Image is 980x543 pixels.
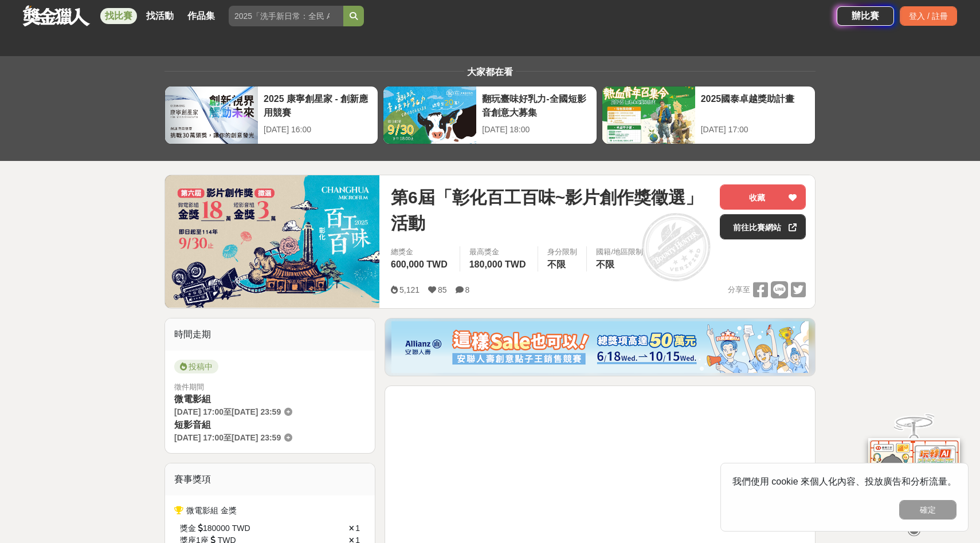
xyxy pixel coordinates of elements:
[469,259,526,269] span: 180,000 TWD
[164,86,378,144] a: 2025 康寧創星家 - 創新應用競賽[DATE] 16:00
[391,321,809,373] img: dcc59076-91c0-4acb-9c6b-a1d413182f46.png
[399,285,420,294] span: 5,121
[596,246,643,258] div: 國籍/地區限制
[142,8,178,24] a: 找活動
[174,394,211,404] span: 微電影組
[174,360,218,373] span: 投稿中
[465,285,470,294] span: 8
[174,433,224,442] span: [DATE] 17:00
[899,500,957,520] button: 確定
[391,259,448,269] span: 600,000 TWD
[391,184,711,236] span: 第6屆「彰化百工百味~影片創作獎徵選」活動
[203,522,230,534] span: 180000
[264,124,372,136] div: [DATE] 16:00
[438,285,447,294] span: 85
[183,8,219,24] a: 作品集
[174,407,224,416] span: [DATE] 17:00
[720,214,806,239] a: 前往比賽網站
[165,463,375,495] div: 賽事獎項
[701,92,809,118] div: 2025國泰卓越獎助計畫
[232,433,281,442] span: [DATE] 23:59
[391,246,450,258] span: 總獎金
[728,281,750,298] span: 分享至
[224,407,232,416] span: 至
[355,524,360,533] span: 1
[229,6,343,26] input: 2025「洗手新日常：全民 ALL IN」洗手歌全台徵選
[180,522,196,534] span: 獎金
[701,124,809,136] div: [DATE] 17:00
[547,246,577,258] div: 身分限制
[596,259,614,269] span: 不限
[837,6,894,26] a: 辦比賽
[547,259,566,269] span: 不限
[224,433,232,442] span: 至
[165,175,379,308] img: Cover Image
[232,407,281,416] span: [DATE] 23:59
[186,506,237,515] span: 微電影組 金獎
[232,522,250,534] span: TWD
[383,86,597,144] a: 翻玩臺味好乳力-全國短影音創意大募集[DATE] 18:00
[720,184,806,210] button: 收藏
[732,477,957,486] span: 我們使用 cookie 來個人化內容、投放廣告和分析流量。
[602,86,816,144] a: 2025國泰卓越獎助計畫[DATE] 17:00
[264,92,372,118] div: 2025 康寧創星家 - 創新應用競賽
[174,383,204,391] span: 徵件期間
[165,318,375,351] div: 時間走期
[482,124,590,136] div: [DATE] 18:00
[100,8,137,24] a: 找比賽
[482,92,590,118] div: 翻玩臺味好乳力-全國短影音創意大募集
[868,432,960,508] img: d2146d9a-e6f6-4337-9592-8cefde37ba6b.png
[469,246,529,258] span: 最高獎金
[464,67,516,77] span: 大家都在看
[174,420,211,430] span: 短影音組
[900,6,957,26] div: 登入 / 註冊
